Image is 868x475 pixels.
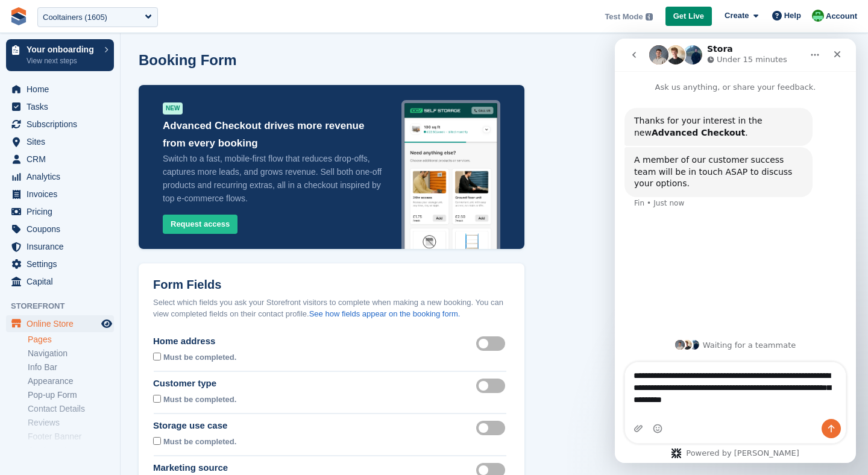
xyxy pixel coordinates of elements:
span: Invoices [27,186,99,203]
a: Footer Banner [28,431,114,442]
a: Navigation [28,348,114,359]
span: Home [27,81,99,98]
a: Preview store [99,316,114,331]
a: See how fields appear on the booking form. [309,309,461,318]
img: icon-info-grey-7440780725fd019a000dd9b08b2336e03edf1995a4989e88bcd33f0948082b44.svg [646,13,653,20]
span: Insurance [27,238,99,255]
a: menu [6,273,114,290]
a: menu [6,186,114,203]
span: Account [826,10,857,22]
a: menu [6,203,114,220]
a: Configuration [28,445,114,456]
span: Create [725,10,749,22]
img: stora-icon-8386f47178a22dfd0bd8f6a31ec36ba5ce8667c1dd55bd0f319d3a0aa187defe.svg [10,7,28,25]
span: Test Mode [605,11,643,23]
img: Laura Carlisle [812,10,824,22]
label: Home address visible [476,342,510,344]
span: Help [784,10,801,22]
span: Sites [27,133,99,150]
img: advanced_checkout-3a6f29b8f307e128f80f36cbef5223c0c28d0aeba6f80f7118ca5621cf25e01c.png [401,100,500,300]
span: Online Store [27,315,99,332]
span: Settings [27,256,99,272]
a: menu [6,133,114,150]
div: Must be completed. [163,350,236,363]
a: Get Live [665,7,712,27]
h2: Form Fields [153,278,510,292]
span: Storefront [11,300,120,312]
label: Storage use case visible [476,427,510,429]
a: menu [6,315,114,332]
div: Storage use case [153,419,239,433]
a: Pop-up Form [28,389,114,401]
label: Marketing source visible [476,469,510,471]
span: Tasks [27,98,99,115]
a: menu [6,221,114,237]
a: menu [6,151,114,168]
a: menu [6,116,114,133]
span: Analytics [27,168,99,185]
p: View next steps [27,55,98,66]
div: Cooltainers (1605) [43,11,107,24]
span: Capital [27,273,99,290]
a: Info Bar [28,362,114,373]
div: Must be completed. [163,392,236,406]
span: Subscriptions [27,116,99,133]
a: menu [6,81,114,98]
a: Pages [28,334,114,345]
a: Your onboarding View next steps [6,39,114,71]
div: Marketing source [153,461,239,475]
iframe: Intercom live chat [615,39,856,463]
a: Appearance [28,376,114,387]
a: menu [6,168,114,185]
a: menu [6,98,114,115]
p: Advanced Checkout drives more revenue from every booking [163,117,383,152]
h1: Booking Form [139,52,237,68]
div: Customer type [153,377,239,391]
a: Contact Details [28,403,114,415]
a: menu [6,256,114,272]
div: NEW [163,102,183,115]
div: Select which fields you ask your Storefront visitors to complete when making a new booking. You c... [153,297,510,320]
button: Request access [163,215,237,234]
p: Your onboarding [27,45,98,54]
div: Must be completed. [163,435,236,448]
span: Coupons [27,221,99,237]
div: Home address [153,335,239,348]
span: CRM [27,151,99,168]
a: menu [6,238,114,255]
span: Pricing [27,203,99,220]
span: Get Live [673,10,704,22]
p: Switch to a fast, mobile-first flow that reduces drop-offs, captures more leads, and grows revenu... [163,152,383,205]
a: Reviews [28,417,114,429]
label: Customer type visible [476,385,510,386]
